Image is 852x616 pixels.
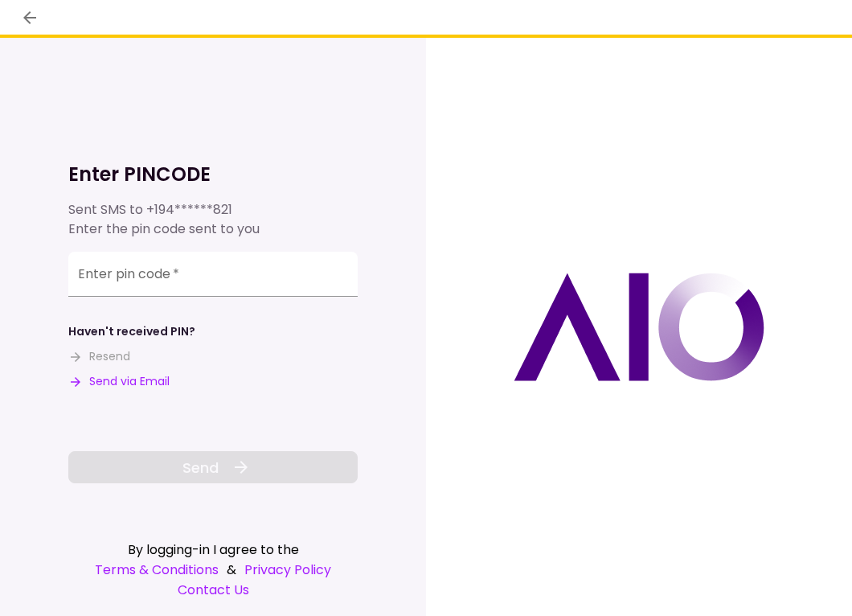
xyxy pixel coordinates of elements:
div: By logging-in I agree to the [68,540,358,560]
img: AIO logo [514,273,764,381]
span: Send [182,457,219,478]
div: Sent SMS to Enter the pin code sent to you [68,200,358,239]
button: Send [68,451,358,483]
button: back [16,4,43,31]
div: & [68,560,358,580]
div: Haven't received PIN? [68,323,195,340]
button: Send via Email [68,373,170,390]
a: Privacy Policy [244,560,331,580]
h1: Enter PINCODE [68,162,358,187]
a: Contact Us [68,580,358,600]
button: Resend [68,348,130,365]
a: Terms & Conditions [95,560,219,580]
